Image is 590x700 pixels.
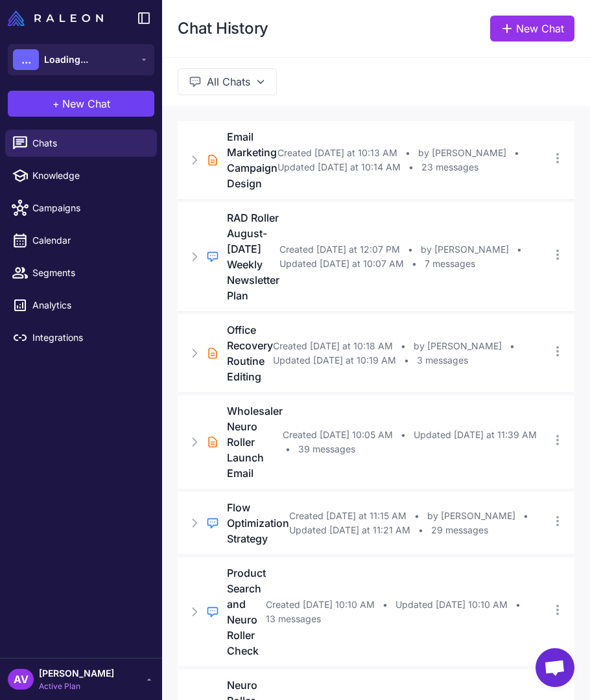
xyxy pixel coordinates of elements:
span: • [412,257,417,271]
span: Created [DATE] 10:05 AM [283,428,393,442]
span: • [408,242,413,257]
span: Created [DATE] at 10:18 AM [273,339,393,353]
a: Analytics [5,292,157,319]
span: Created [DATE] at 10:13 AM [277,146,397,160]
span: Chats [32,136,147,150]
h3: Flow Optimization Strategy [227,500,289,546]
span: • [510,339,515,353]
span: New Chat [62,96,110,111]
span: Updated [DATE] at 10:14 AM [277,160,401,174]
span: Calendar [32,233,147,248]
a: Segments [5,259,157,286]
span: • [383,598,388,612]
h1: Chat History [178,18,268,39]
span: • [514,146,519,160]
span: • [523,509,528,523]
div: AV [8,669,34,690]
span: Updated [DATE] at 10:19 AM [273,353,396,367]
span: Created [DATE] 10:10 AM [266,598,375,612]
button: All Chats [178,68,277,95]
a: Knowledge [5,162,157,189]
span: Campaigns [32,201,147,215]
h3: Wholesaler Neuro Roller Launch Email [227,403,283,481]
span: Updated [DATE] at 11:21 AM [289,523,410,537]
span: Updated [DATE] 10:10 AM [395,598,508,612]
span: + [53,96,60,111]
a: Chats [5,130,157,157]
h3: RAD Roller August-[DATE] Weekly Newsletter Plan [227,210,279,303]
h3: Product Search and Neuro Roller Check [227,565,266,659]
a: Calendar [5,227,157,254]
a: Integrations [5,324,157,351]
span: Integrations [32,331,147,345]
span: • [414,509,419,523]
span: • [515,598,521,612]
span: Segments [32,266,147,280]
span: • [408,160,414,174]
span: • [285,442,290,456]
span: Analytics [32,298,147,312]
span: [PERSON_NAME] [39,666,114,681]
span: • [401,428,406,442]
span: 39 messages [298,442,355,456]
span: • [405,146,410,160]
span: • [401,339,406,353]
h3: Office Recovery Routine Editing [227,322,273,384]
span: Created [DATE] at 12:07 PM [279,242,400,257]
span: • [418,523,423,537]
button: ...Loading... [8,44,154,75]
span: 13 messages [266,612,321,626]
h3: Email Marketing Campaign Design [227,129,277,191]
button: +New Chat [8,91,154,117]
span: Updated [DATE] at 10:07 AM [279,257,404,271]
div: ... [13,49,39,70]
span: Knowledge [32,169,147,183]
span: by [PERSON_NAME] [418,146,506,160]
span: 29 messages [431,523,488,537]
a: Campaigns [5,194,157,222]
span: 7 messages [425,257,475,271]
a: New Chat [490,16,574,41]
a: Open chat [536,648,574,687]
span: Created [DATE] at 11:15 AM [289,509,407,523]
span: by [PERSON_NAME] [414,339,502,353]
span: Active Plan [39,681,114,692]
span: by [PERSON_NAME] [427,509,515,523]
span: 3 messages [417,353,468,367]
span: • [517,242,522,257]
span: Updated [DATE] at 11:39 AM [414,428,537,442]
span: • [404,353,409,367]
span: Loading... [44,52,88,67]
img: Raleon Logo [8,10,103,26]
span: 23 messages [421,160,478,174]
span: by [PERSON_NAME] [421,242,509,257]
